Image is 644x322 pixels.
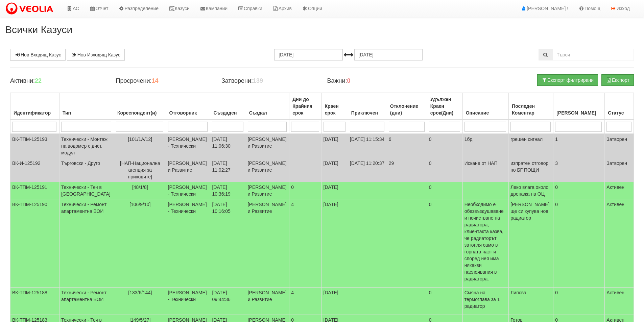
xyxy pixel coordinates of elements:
span: [133/6/144] [128,290,152,295]
td: ВК-И-125192 [10,158,59,182]
td: [DATE] [321,158,348,182]
td: ВК-ТПМ-125193 [10,134,59,158]
th: Създал: No sort applied, activate to apply an ascending sort [246,93,289,120]
h4: Просрочени: [116,78,211,84]
td: ВК-ТПМ-125190 [10,199,59,288]
td: 6 [387,134,427,158]
div: Приключен [350,108,385,118]
span: Липсва [510,290,526,295]
div: Кореспондент(и) [116,108,164,118]
div: Описание [464,108,507,118]
p: Смяна на термоглава за 1 радиатор [464,289,507,309]
b: 139 [253,77,263,84]
b: 14 [151,77,158,84]
td: [DATE] 11:02:27 [210,158,246,182]
button: Експорт [601,74,634,86]
th: Кореспондент(и): No sort applied, activate to apply an ascending sort [114,93,166,120]
div: Дни до Крайния срок [291,95,319,118]
td: Технически - Теч в [GEOGRAPHIC_DATA] [59,182,114,199]
div: Тип [61,108,112,118]
span: 4 [291,202,294,207]
div: Създал [248,108,288,118]
a: Нов Входящ Казус [10,49,66,60]
td: 29 [387,158,427,182]
td: 3 [553,158,605,182]
td: Активен [605,288,634,315]
td: Търговски - Друго [59,158,114,182]
td: Затворен [605,134,634,158]
h4: Важни: [327,78,422,84]
td: 0 [553,288,605,315]
div: Статус [606,108,632,118]
td: Активен [605,182,634,199]
td: [PERSON_NAME] и Развитие [246,182,289,199]
td: 0 [427,182,462,199]
th: Идентификатор: No sort applied, activate to apply an ascending sort [10,93,59,120]
p: Необходимо е обезвъздушаване и почистване на радиатора, клиентакта казва, че радиаторът затопля с... [464,201,507,282]
th: Последен Коментар: No sort applied, activate to apply an ascending sort [509,93,553,120]
td: 0 [427,134,462,158]
span: [PERSON_NAME] ще си купува нов радиатор [510,202,549,221]
div: Последен Коментар [510,101,551,118]
th: Краен срок: No sort applied, activate to apply an ascending sort [321,93,348,120]
td: 0 [427,288,462,315]
td: 0 [427,158,462,182]
td: [PERSON_NAME] и Развитие [246,158,289,182]
td: [PERSON_NAME] - Технически [166,199,210,288]
td: Технически - Ремонт апартаментна ВОИ [59,199,114,288]
div: Удължен Краен срок(Дни) [429,95,461,118]
td: Затворен [605,158,634,182]
h4: Активни: [10,78,105,84]
span: 0 [291,184,294,190]
button: Експорт филтрирани [537,74,598,86]
th: Приключен: No sort applied, activate to apply an ascending sort [348,93,387,120]
td: [PERSON_NAME] и Развитие [246,288,289,315]
td: [PERSON_NAME] и Развитие [246,134,289,158]
input: Търсене по Идентификатор, Бл/Вх/Ап, Тип, Описание, Моб. Номер, Имейл, Файл, Коментар, [553,49,634,60]
div: Краен срок [324,101,346,118]
b: 0 [347,77,351,84]
td: 0 [427,199,462,288]
td: [DATE] 11:06:30 [210,134,246,158]
td: [DATE] 11:15:34 [348,134,387,158]
img: VeoliaLogo.png [5,2,56,16]
td: [DATE] 09:44:36 [210,288,246,315]
h2: Всички Казуси [5,24,639,35]
th: Отговорник: No sort applied, activate to apply an ascending sort [166,93,210,120]
td: 0 [553,199,605,288]
td: [DATE] [321,288,348,315]
span: [48/1/8] [132,184,148,190]
span: [101/1А/12] [128,137,152,142]
td: [DATE] [321,134,348,158]
p: Искане от НАП [464,160,507,167]
td: Активен [605,199,634,288]
div: Отговорник [168,108,209,118]
th: Статус: No sort applied, activate to apply an ascending sort [605,93,634,120]
td: [DATE] [321,199,348,288]
td: [DATE] [321,182,348,199]
div: [PERSON_NAME] [555,108,603,118]
div: Създаден [212,108,244,118]
div: Идентификатор [12,108,57,118]
td: [PERSON_NAME] - Технически [166,288,210,315]
th: Отклонение (дни): No sort applied, activate to apply an ascending sort [387,93,427,120]
td: Технически - Монтаж на водомер с дист. модул [59,134,114,158]
td: 1 [553,134,605,158]
th: Удължен Краен срок(Дни): No sort applied, activate to apply an ascending sort [427,93,462,120]
th: Дни до Крайния срок: No sort applied, activate to apply an ascending sort [289,93,321,120]
td: [PERSON_NAME] - Технически [166,182,210,199]
td: [PERSON_NAME] и Развитие [246,199,289,288]
a: Нов Изходящ Казус [67,49,125,60]
td: [DATE] 10:36:19 [210,182,246,199]
td: ВК-ТПМ-125191 [10,182,59,199]
td: [PERSON_NAME] и Развитие [166,158,210,182]
span: 4 [291,290,294,295]
td: [PERSON_NAME] - Технически [166,134,210,158]
span: [106/9/10] [129,202,150,207]
th: Брой Файлове: No sort applied, activate to apply an ascending sort [553,93,605,120]
b: 22 [35,77,42,84]
div: Отклонение (дни) [389,101,425,118]
td: Технически - Ремонт апартаментна ВОИ [59,288,114,315]
td: [DATE] 11:20:37 [348,158,387,182]
th: Създаден: No sort applied, activate to apply an ascending sort [210,93,246,120]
